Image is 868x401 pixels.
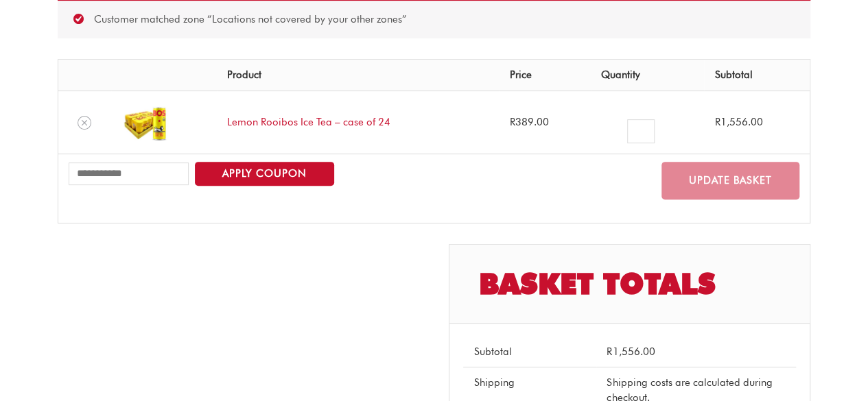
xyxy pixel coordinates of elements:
[714,116,762,128] bdi: 1,556.00
[704,60,810,91] th: Subtotal
[121,99,169,147] img: Lemon Rooibos Ice Tea - case of 24
[607,345,655,358] bdi: 1,556.00
[661,162,799,199] button: Update basket
[627,119,654,143] input: Product quantity
[509,116,548,128] bdi: 389.00
[195,162,334,186] button: Apply coupon
[217,60,500,91] th: Product
[449,245,810,323] h2: Basket totals
[499,60,591,91] th: Price
[607,345,612,358] span: R
[509,116,515,128] span: R
[591,60,704,91] th: Quantity
[227,116,390,128] a: Lemon Rooibos Ice Tea – case of 24
[463,337,596,367] th: Subtotal
[714,116,720,128] span: R
[78,116,91,130] a: Remove Lemon Rooibos Ice Tea - case of 24 from cart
